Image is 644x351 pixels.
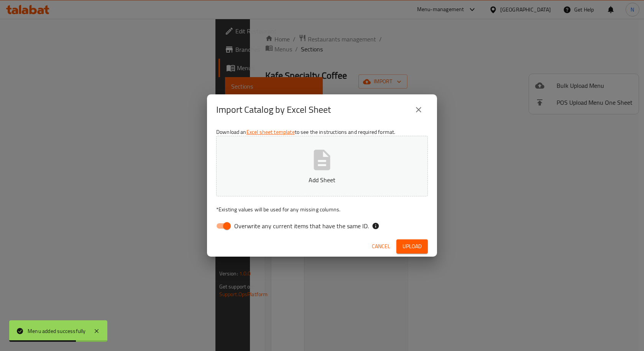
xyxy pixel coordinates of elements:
[402,242,422,251] span: Upload
[372,242,390,251] span: Cancel
[28,327,86,335] div: Menu added successfully
[396,239,428,254] button: Upload
[234,221,369,231] span: Overwrite any current items that have the same ID.
[409,101,428,119] button: close
[372,222,379,230] svg: If the overwrite option isn't selected, then the items that match an existing ID will be ignored ...
[216,206,428,213] p: Existing values will be used for any missing columns.
[216,104,331,116] h2: Import Catalog by Excel Sheet
[228,175,416,185] p: Add Sheet
[369,239,393,254] button: Cancel
[246,127,295,137] a: Excel sheet template
[207,125,437,236] div: Download an to see the instructions and required format.
[216,136,428,196] button: Add Sheet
